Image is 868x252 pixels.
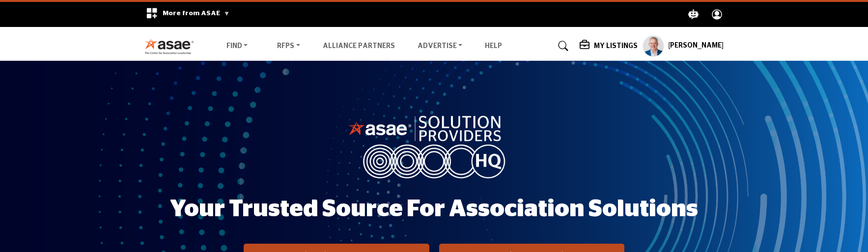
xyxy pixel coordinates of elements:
img: Site Logo [144,38,199,54]
div: More from ASAE [140,2,236,27]
a: Search [549,38,575,54]
a: Advertise [411,39,470,53]
h5: [PERSON_NAME] [668,41,724,51]
a: RFPs [270,39,307,53]
span: More from ASAE [163,10,230,17]
a: Alliance Partners [323,43,395,50]
h1: Your Trusted Source for Association Solutions [170,194,698,225]
h5: My Listings [594,42,638,50]
a: Find [220,39,255,53]
div: My Listings [580,40,638,52]
a: Help [485,43,502,50]
button: Show hide supplier dropdown [643,35,664,57]
img: image [348,113,520,178]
